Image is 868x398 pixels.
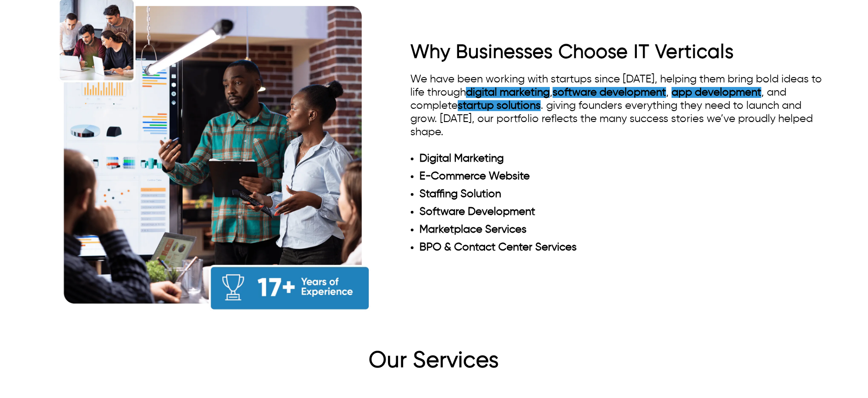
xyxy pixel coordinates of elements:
[466,87,550,98] a: digital marketing
[410,73,825,259] div: We have been working with startups since [DATE], helping them bring bold ideas to life through , ...
[419,224,527,235] a: Marketplace Services
[419,189,501,199] a: Staffing Solution
[410,43,734,62] strong: Why Businesses Choose IT Verticals
[553,87,666,98] a: software development
[672,87,761,98] a: app development
[419,153,504,164] a: Digital Marketing
[419,206,535,217] a: Software Development
[458,100,541,111] a: startup solutions
[419,171,530,182] a: E-Commerce Website
[419,242,577,253] a: BPO & Contact Center Services
[369,350,499,372] span: Our Services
